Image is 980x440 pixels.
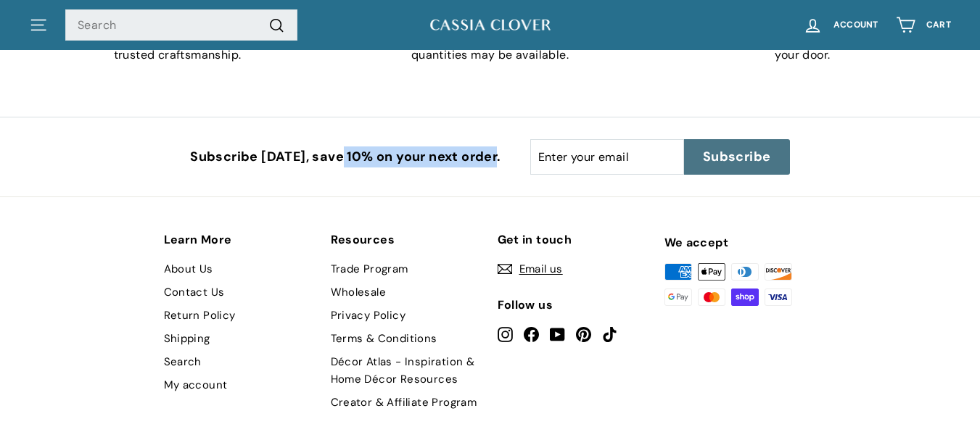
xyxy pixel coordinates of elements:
a: Cart [887,4,960,46]
a: Wholesale [331,281,387,304]
button: Subscribe [684,139,790,175]
a: Shipping [164,327,210,350]
a: Return Policy [164,304,236,327]
a: Account [794,4,887,46]
h2: Learn More [164,233,316,246]
span: Subscribe [703,148,771,167]
span: Cart [926,20,951,30]
input: Enter your email [530,139,684,175]
a: About Us [164,257,213,281]
a: Email us [498,257,563,281]
div: Follow us [498,296,650,315]
h2: Get in touch [498,233,650,246]
a: Trade Program [331,257,408,281]
a: Search [164,350,202,373]
a: Creator & Affiliate Program [331,391,477,414]
p: Subscribe [DATE], save 10% on your next order. [190,146,501,167]
a: Décor Atlas - Inspiration & Home Décor Resources [331,350,483,391]
a: Terms & Conditions [331,327,437,350]
a: My account [164,373,228,397]
a: Contact Us [164,281,225,304]
span: Account [833,20,878,30]
span: Email us [519,260,563,278]
input: Search [65,9,297,41]
h2: Resources [331,233,483,246]
div: We accept [664,233,817,252]
a: Privacy Policy [331,304,406,327]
